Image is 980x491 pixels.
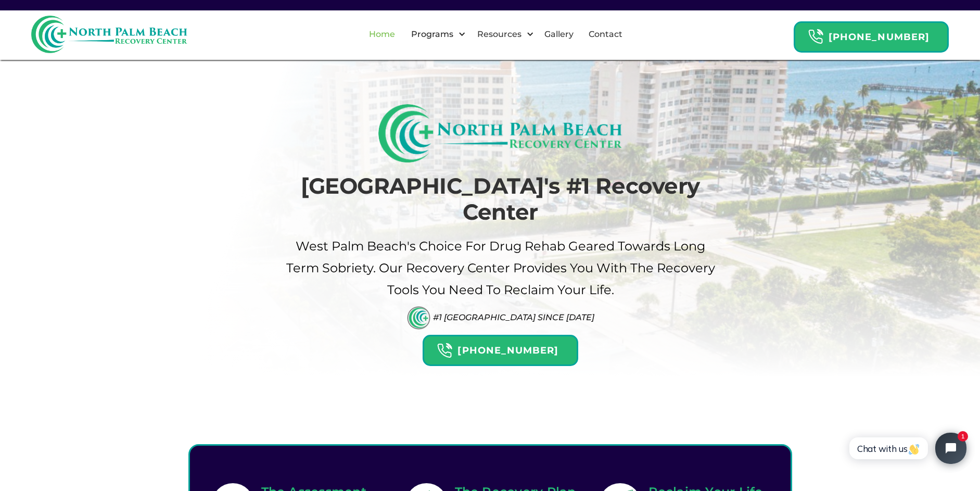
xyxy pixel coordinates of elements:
[402,18,468,51] div: Programs
[808,29,823,45] img: Header Calendar Icons
[423,330,578,366] a: Header Calendar Icons[PHONE_NUMBER]
[582,18,629,51] a: Contact
[285,173,717,225] h1: [GEOGRAPHIC_DATA]'s #1 Recovery Center
[538,18,580,51] a: Gallery
[409,28,456,41] div: Programs
[468,18,537,51] div: Resources
[829,31,930,43] strong: [PHONE_NUMBER]
[378,104,622,162] img: North Palm Beach Recovery Logo (Rectangle)
[475,28,524,41] div: Resources
[285,235,717,301] p: West palm beach's Choice For drug Rehab Geared Towards Long term sobriety. Our Recovery Center pr...
[433,312,594,322] div: #1 [GEOGRAPHIC_DATA] Since [DATE]
[794,16,949,53] a: Header Calendar Icons[PHONE_NUMBER]
[838,424,975,473] iframe: Tidio Chat
[363,18,401,51] a: Home
[437,343,452,359] img: Header Calendar Icons
[457,345,558,356] strong: [PHONE_NUMBER]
